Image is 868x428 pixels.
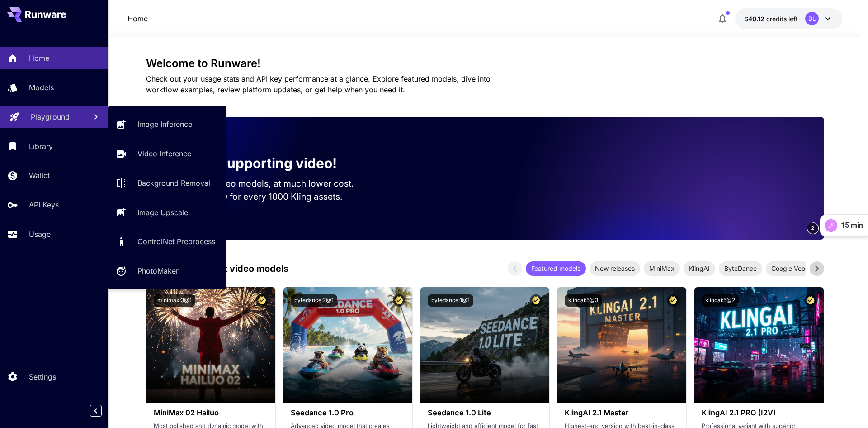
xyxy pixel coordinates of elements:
button: bytedance:2@1 [291,294,337,307]
button: klingai:5@3 [565,294,602,307]
span: credits left [766,15,798,23]
p: Image Inference [137,119,192,130]
a: Background Removal [108,172,226,194]
h3: Welcome to Runware! [146,57,824,70]
p: Settings [29,371,56,382]
button: bytedance:1@1 [428,294,473,307]
img: alt [420,287,549,403]
button: klingai:5@2 [702,294,739,307]
p: Now supporting video! [186,153,337,173]
h3: KlingAI 2.1 Master [565,409,679,417]
p: Home [127,13,148,24]
nav: breadcrumb [127,13,148,24]
img: alt [146,287,275,403]
a: ControlNet Preprocess [108,231,226,253]
button: Collapse sidebar [90,405,102,417]
p: Wallet [29,170,50,181]
p: Models [29,82,54,93]
div: $40.12434 [744,14,798,24]
div: DL [805,12,819,25]
span: KlingAI [684,264,715,273]
button: Certified Model – Vetted for best performance and includes a commercial license. [256,294,268,307]
button: Certified Model – Vetted for best performance and includes a commercial license. [804,294,816,307]
img: alt [694,287,823,403]
span: MiniMax [644,264,680,273]
h3: KlingAI 2.1 PRO (I2V) [702,409,816,417]
p: Save up to $500 for every 1000 Kling assets. [160,190,371,203]
a: Video Inference [108,143,226,165]
button: Certified Model – Vetted for best performance and includes a commercial license. [530,294,542,307]
p: Usage [29,229,51,240]
a: PhotoMaker [108,260,226,282]
img: alt [283,287,412,403]
span: New releases [590,264,640,273]
span: 2 [811,225,814,231]
button: Certified Model – Vetted for best performance and includes a commercial license. [393,294,405,307]
button: $40.12434 [735,8,842,29]
p: Home [29,53,49,63]
p: API Keys [29,199,59,210]
span: Check out your usage stats and API key performance at a glance. Explore featured models, dive int... [146,74,491,94]
p: Library [29,141,53,152]
a: Image Upscale [108,201,226,223]
p: ControlNet Preprocess [137,236,215,247]
p: Background Removal [137,178,210,188]
span: Google Veo [766,264,811,273]
h3: Seedance 1.0 Pro [291,409,405,417]
button: Certified Model – Vetted for best performance and includes a commercial license. [667,294,679,307]
h3: MiniMax 02 Hailuo [154,409,268,417]
span: Featured models [526,264,586,273]
img: alt [557,287,686,403]
p: Run the best video models, at much lower cost. [160,177,371,190]
div: Collapse sidebar [97,403,108,419]
p: Image Upscale [137,207,188,218]
span: ByteDance [719,264,762,273]
h3: Seedance 1.0 Lite [428,409,542,417]
p: Playground [31,111,70,122]
p: PhotoMaker [137,265,179,276]
a: Image Inference [108,113,226,135]
p: Video Inference [137,148,191,159]
button: minimax:3@1 [154,294,195,307]
span: $40.12 [744,15,766,23]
